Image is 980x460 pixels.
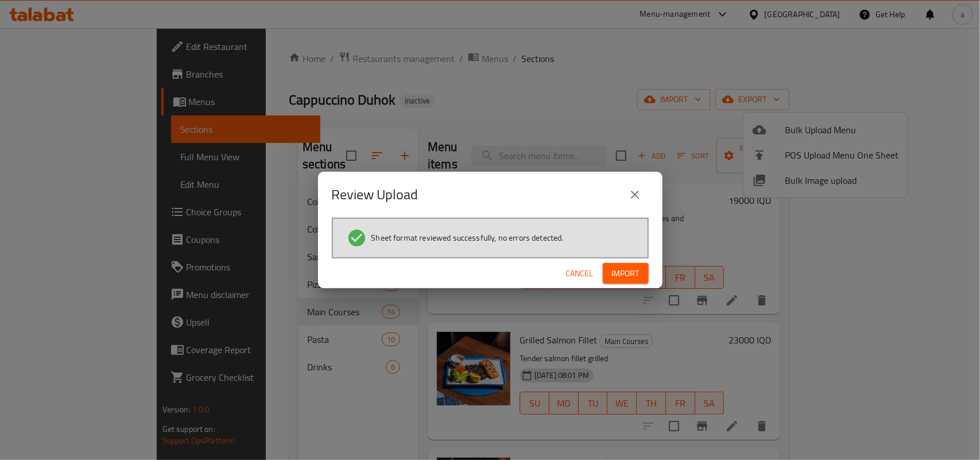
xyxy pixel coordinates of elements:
button: Import [603,263,649,284]
button: Cancel [561,263,598,284]
button: close [621,181,649,208]
span: Sheet format reviewed successfully, no errors detected. [371,232,564,243]
span: Import [612,266,640,281]
span: Cancel [566,266,594,281]
h2: Review Upload [332,185,419,204]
